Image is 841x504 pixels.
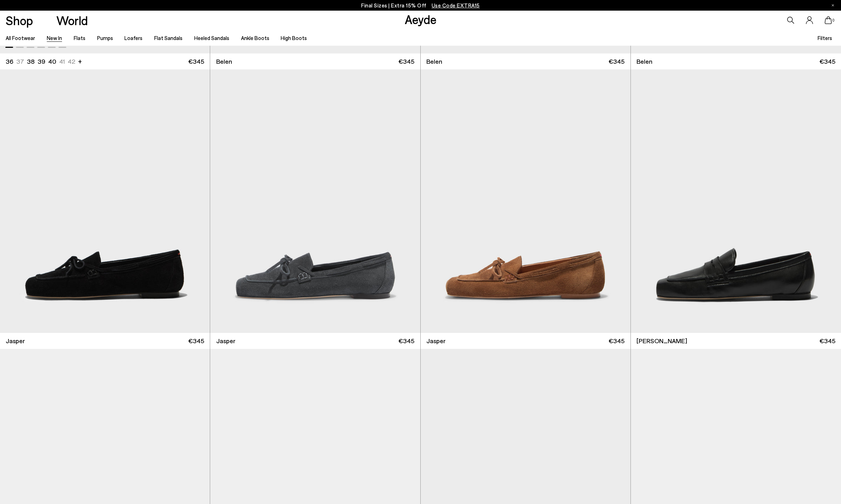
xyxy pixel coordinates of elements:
[398,57,414,66] span: €345
[188,57,204,66] span: €345
[6,35,35,41] a: All Footwear
[56,14,88,27] a: World
[38,57,45,66] li: 39
[426,336,445,345] span: Jasper
[47,35,62,41] a: New In
[154,35,183,41] a: Flat Sandals
[216,57,232,66] span: Belen
[631,69,841,333] img: Lana Moccasin Loafers
[637,336,687,345] span: [PERSON_NAME]
[405,12,437,27] a: Aeyde
[6,336,25,345] span: Jasper
[210,333,420,349] a: Jasper €345
[210,69,420,333] img: Jasper Moccasin Loafers
[631,53,841,69] a: Belen €345
[6,14,33,27] a: Shop
[194,35,229,41] a: Heeled Sandals
[6,57,73,66] ul: variant
[819,336,835,345] span: €345
[421,69,630,333] img: Jasper Moccasin Loafers
[818,35,832,41] span: Filters
[188,336,204,345] span: €345
[637,57,652,66] span: Belen
[819,57,835,66] span: €345
[241,35,269,41] a: Ankle Boots
[78,56,82,66] li: +
[421,53,630,69] a: Belen €345
[398,336,414,345] span: €345
[825,16,832,24] a: 0
[432,2,480,9] span: Navigate to /collections/ss25-final-sizes
[832,18,835,22] span: 0
[281,35,307,41] a: High Boots
[609,336,624,345] span: €345
[48,57,56,66] li: 40
[124,35,142,41] a: Loafers
[631,333,841,349] a: [PERSON_NAME] €345
[361,1,480,10] p: Final Sizes | Extra 15% Off
[426,57,442,66] span: Belen
[210,53,420,69] a: Belen €345
[216,336,235,345] span: Jasper
[97,35,113,41] a: Pumps
[74,35,85,41] a: Flats
[421,333,630,349] a: Jasper €345
[6,57,13,66] li: 36
[609,57,624,66] span: €345
[27,57,35,66] li: 38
